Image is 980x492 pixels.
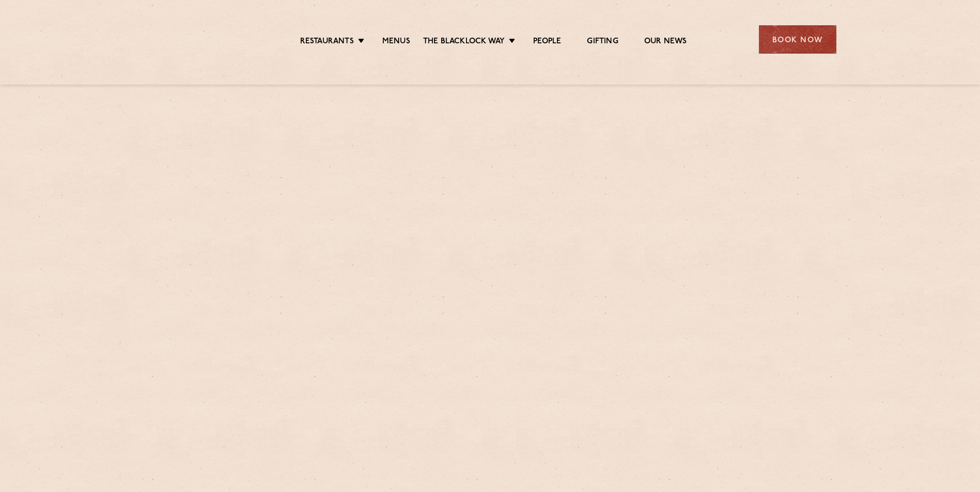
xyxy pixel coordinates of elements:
[382,37,410,48] a: Menus
[144,10,234,69] img: svg%3E
[300,37,354,48] a: Restaurants
[644,37,687,48] a: Our News
[533,37,561,48] a: People
[759,25,836,54] div: Book Now
[423,37,505,48] a: The Blacklock Way
[587,37,618,48] a: Gifting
